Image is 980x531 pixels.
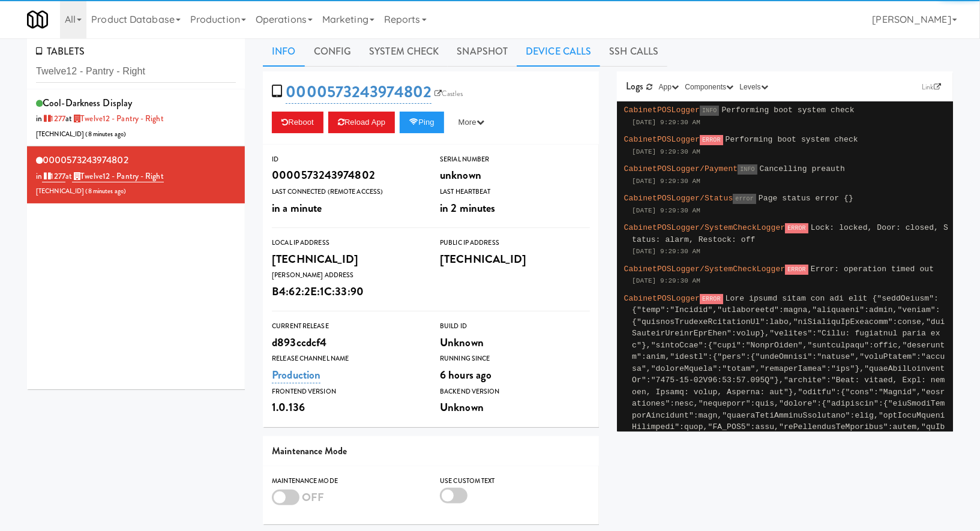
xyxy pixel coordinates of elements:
a: Snapshot [448,37,517,67]
img: Micromart [27,9,48,30]
span: CabinetPOSLogger/Payment [624,164,738,173]
span: [TECHNICAL_ID] ( ) [36,130,126,139]
span: CabinetPOSLogger [624,294,700,303]
button: App [656,81,682,93]
span: INFO [700,106,719,116]
span: in a minute [272,200,322,216]
input: Search tablets [36,61,236,83]
span: [DATE] 9:29:30 AM [632,277,700,284]
span: 6 hours ago [440,367,492,383]
span: ERROR [785,265,808,275]
a: Twelve12 - Pantry - Right [72,113,164,124]
a: Config [305,37,361,67]
span: [DATE] 9:29:30 AM [632,248,700,255]
li: 0000573243974802in 1277at Twelve12 - Pantry - Right[TECHNICAL_ID] (8 minutes ago) [27,146,245,203]
span: OFF [302,489,324,505]
div: Release Channel Name [272,353,422,365]
span: TABLETS [36,44,85,58]
div: Running Since [440,353,590,365]
button: Components [682,81,736,93]
div: Frontend Version [272,386,422,398]
div: [TECHNICAL_ID] [272,249,422,269]
span: CabinetPOSLogger [624,135,700,144]
span: ERROR [700,135,723,145]
span: CabinetPOSLogger [624,106,700,115]
div: unknown [440,165,590,185]
button: More [449,112,494,133]
a: Device Calls [517,37,600,67]
div: Use Custom Text [440,475,590,487]
div: ID [272,154,422,166]
span: 0000573243974802 [43,153,128,167]
div: B4:62:2E:1C:33:90 [272,281,422,302]
div: Unknown [440,332,590,353]
div: 1.0.136 [272,397,422,418]
span: CabinetPOSLogger/Status [624,194,733,203]
span: Maintenance Mode [272,444,347,458]
div: Unknown [440,397,590,418]
a: System Check [360,37,448,67]
a: SSH Calls [600,37,667,67]
span: [DATE] 9:29:30 AM [632,148,700,155]
span: CabinetPOSLogger/SystemCheckLogger [624,265,786,274]
div: Local IP Address [272,237,422,249]
li: cool-darkness Displayin 1277at Twelve12 - Pantry - Right[TECHNICAL_ID] (8 minutes ago) [27,89,245,147]
span: Logs [626,79,643,93]
a: Info [263,37,304,67]
div: Public IP Address [440,237,590,249]
span: [DATE] 9:29:30 AM [632,119,700,126]
div: [PERSON_NAME] Address [272,269,422,281]
a: Production [272,367,320,383]
span: Lock: locked, Door: closed, Status: alarm, Restock: off [632,223,948,244]
a: 0000573243974802 [286,80,431,104]
span: [TECHNICAL_ID] ( ) [36,187,126,196]
button: Reboot [272,112,323,133]
span: at [65,170,164,182]
span: ERROR [700,294,723,304]
div: Last Connected (Remote Access) [272,186,422,198]
a: Twelve12 - Pantry - Right [72,170,164,182]
span: 8 minutes ago [88,187,124,196]
div: Serial Number [440,154,590,166]
a: 1277 [42,113,65,124]
div: Backend Version [440,386,590,398]
span: 8 minutes ago [88,130,124,139]
span: error [733,194,756,204]
span: [DATE] 9:29:30 AM [632,178,700,185]
span: INFO [738,164,757,175]
div: [TECHNICAL_ID] [440,249,590,269]
span: in [36,113,65,124]
div: Current Release [272,320,422,332]
span: [DATE] 9:29:30 AM [632,207,700,214]
div: 0000573243974802 [272,165,422,185]
span: Cancelling preauth [760,164,845,173]
div: Maintenance Mode [272,475,422,487]
span: in [36,170,65,182]
span: Performing boot system check [726,135,858,144]
span: CabinetPOSLogger/SystemCheckLogger [624,223,786,232]
div: Last Heartbeat [440,186,590,198]
button: Levels [737,81,771,93]
span: at [65,113,164,124]
a: Castles [431,88,466,100]
span: in 2 minutes [440,200,495,216]
div: d893ccdcf4 [272,332,422,353]
a: 1277 [42,170,65,182]
span: ERROR [785,223,808,233]
span: Error: operation timed out [811,265,934,274]
button: Reload App [328,112,395,133]
a: Link [919,81,944,93]
span: Performing boot system check [721,106,854,115]
span: Page status error {} [759,194,853,203]
div: Build Id [440,320,590,332]
button: Ping [400,112,444,133]
span: cool-darkness Display [43,96,132,110]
